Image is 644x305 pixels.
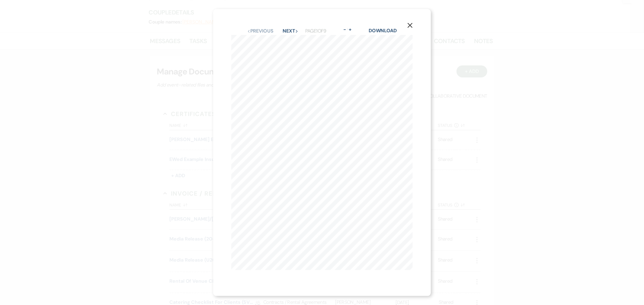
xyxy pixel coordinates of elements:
button: Previous [247,29,274,33]
button: - [342,27,347,32]
a: Download [369,27,397,34]
p: Page 1 of 9 [305,27,326,35]
button: + [348,27,353,32]
button: Next [283,29,299,33]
